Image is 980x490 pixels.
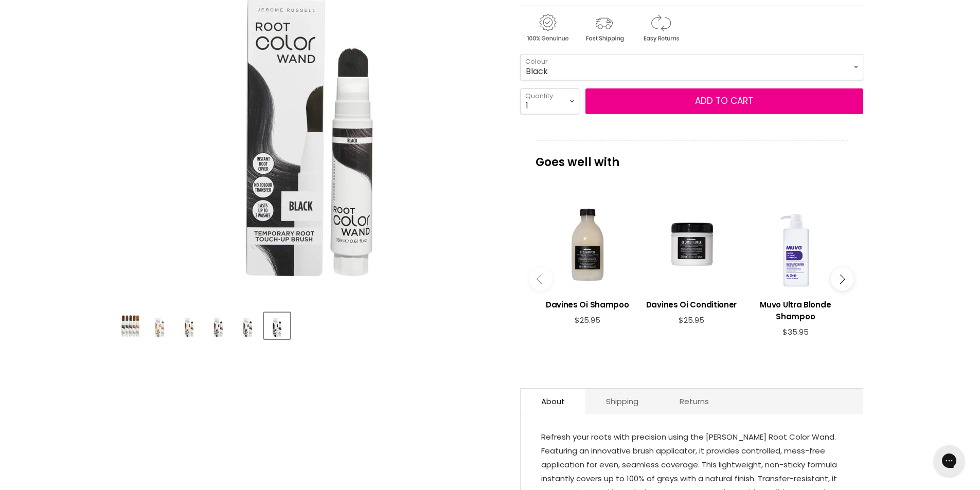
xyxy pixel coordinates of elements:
span: $25.95 [575,315,600,325]
div: Product thumbnails [116,310,503,339]
button: Jerome Russell Root Color Wand [117,313,144,339]
img: Jerome Russell Root Color Wand [265,314,289,338]
h3: Davines Oi Shampoo [541,299,634,311]
button: Jerome Russell Root Color Wand [176,313,202,339]
span: Add to cart [695,95,753,107]
button: Jerome Russell Root Color Wand [264,313,290,339]
span: $35.95 [782,326,809,337]
span: $25.95 [679,315,704,325]
iframe: Gorgias live chat messenger [929,442,970,480]
p: Goes well with [536,140,848,174]
img: Jerome Russell Root Color Wand [148,314,172,338]
img: Jerome Russell Root Color Wand [118,315,142,337]
img: Jerome Russell Root Color Wand [177,314,201,338]
a: View product:Muvo Ultra Blonde Shampoo [749,291,842,328]
img: shipping.gif [577,12,631,44]
img: returns.gif [633,12,688,44]
a: View product:Davines Oi Conditioner [645,291,738,316]
a: Returns [659,389,729,414]
img: Jerome Russell Root Color Wand [206,314,230,338]
h3: Davines Oi Conditioner [645,299,738,311]
button: Jerome Russell Root Color Wand [235,313,261,339]
select: Quantity [520,88,579,114]
a: Shipping [585,389,659,414]
a: About [521,389,585,414]
img: Jerome Russell Root Color Wand [236,314,260,338]
a: View product:Davines Oi Shampoo [541,291,634,316]
button: Jerome Russell Root Color Wand [205,313,231,339]
button: Jerome Russell Root Color Wand [147,313,173,339]
img: genuine.gif [520,12,575,44]
button: Add to cart [585,88,863,114]
h3: Muvo Ultra Blonde Shampoo [749,299,842,322]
